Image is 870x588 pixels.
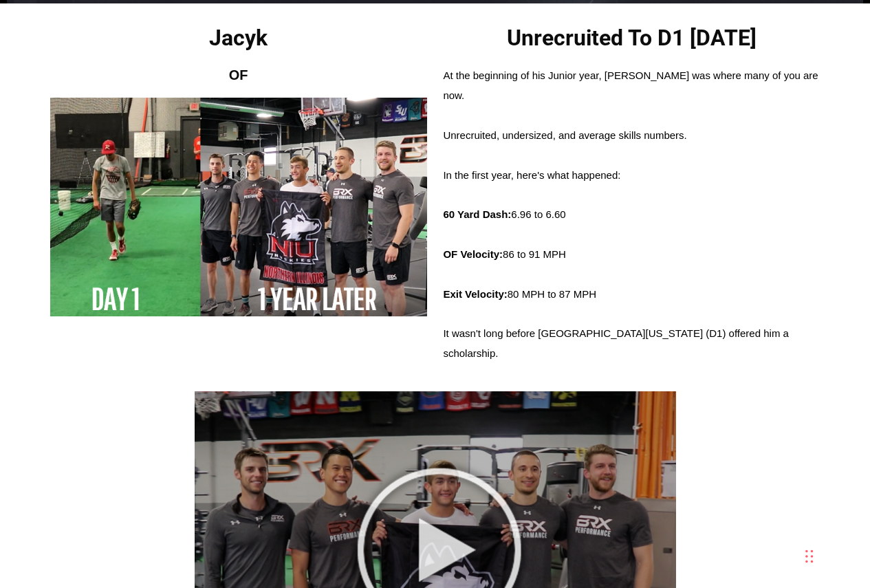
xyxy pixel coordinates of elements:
span: 6.96 to 6.60 [443,208,565,220]
img: Jacyk-Commitment-Split-Screen [50,98,427,316]
span: In the first year, here's what happened: [443,169,620,181]
strong: Exit Velocity: [443,288,507,300]
span: At the beginning of his Junior year, [PERSON_NAME] was where many of you are now. [443,69,818,101]
h2: Unrecruited To D1 [DATE] [443,24,820,53]
strong: 60 Yard Dash: [443,208,511,220]
span: 86 to 91 MPH [443,248,565,260]
h2: OF [50,66,427,84]
div: Drag [805,536,814,577]
span: 80 MPH to 87 MPH [443,288,596,300]
span: Unrecruited, undersized, and average skills numbers. [443,129,686,141]
span: It wasn't long before [GEOGRAPHIC_DATA][US_STATE] (D1) offered him a scholarship. [443,327,789,359]
h2: Jacyk [50,24,427,53]
iframe: Chat Widget [801,522,870,588]
strong: OF Velocity: [443,248,503,260]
